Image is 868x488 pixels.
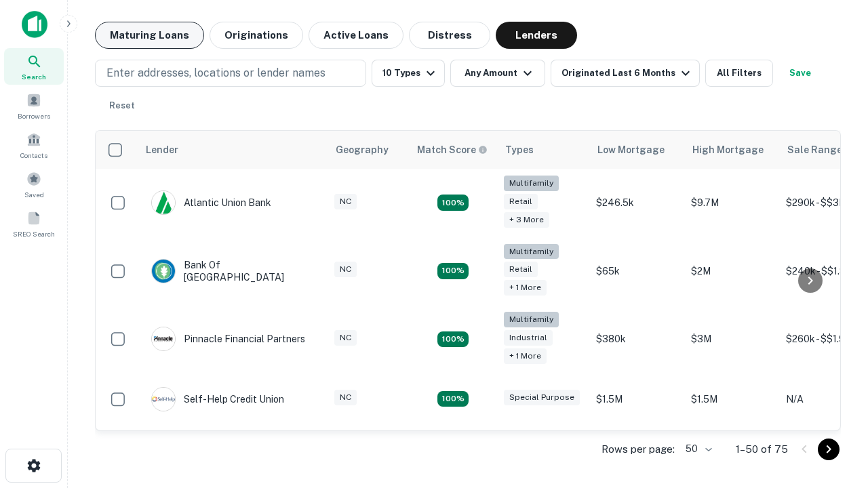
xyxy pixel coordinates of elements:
div: NC [334,330,357,346]
button: All Filters [705,60,773,87]
td: $1.5M [684,373,779,425]
div: High Mortgage [692,142,764,158]
div: Multifamily [504,244,559,260]
div: Special Purpose [504,390,580,405]
td: $246.5k [589,169,684,237]
button: Originations [210,22,303,49]
a: Search [4,48,64,85]
img: picture [152,191,175,214]
div: Matching Properties: 11, hasApolloMatch: undefined [437,391,469,407]
div: Pinnacle Financial Partners [151,327,305,351]
div: Multifamily [504,176,559,191]
button: Go to next page [818,439,840,460]
div: Self-help Credit Union [151,387,284,411]
button: Distress [409,22,490,49]
th: High Mortgage [684,131,779,169]
div: Lender [146,142,178,158]
img: capitalize-icon.png [22,11,47,38]
div: 50 [680,439,714,459]
th: Geography [328,131,409,169]
div: Geography [336,142,389,158]
button: 10 Types [372,60,445,87]
div: Matching Properties: 13, hasApolloMatch: undefined [437,331,469,348]
td: $9.7M [684,169,779,237]
td: $380k [589,305,684,373]
button: Reset [100,92,144,119]
div: Matching Properties: 10, hasApolloMatch: undefined [437,195,469,211]
span: SREO Search [13,228,55,239]
div: Industrial [504,330,553,346]
td: $2M [684,237,779,306]
th: Capitalize uses an advanced AI algorithm to match your search with the best lender. The match sco... [409,131,497,169]
div: Sale Range [787,142,842,158]
button: Active Loans [309,22,403,49]
img: picture [152,327,175,350]
div: NC [334,390,357,405]
th: Lender [138,131,328,169]
p: 1–50 of 75 [736,441,788,457]
td: $65k [589,237,684,306]
div: Retail [504,194,538,209]
span: Saved [24,189,44,200]
a: SREO Search [4,205,64,242]
div: Low Mortgage [597,142,665,158]
h6: Match Score [417,142,485,157]
button: Enter addresses, locations or lender names [95,60,366,87]
iframe: Chat Widget [800,336,868,401]
button: Any Amount [450,60,545,87]
div: Atlantic Union Bank [151,190,271,215]
button: Maturing Loans [95,22,204,49]
div: Matching Properties: 17, hasApolloMatch: undefined [437,263,469,279]
th: Types [497,131,589,169]
p: Rows per page: [601,441,675,457]
div: Multifamily [504,312,559,327]
span: Search [22,71,46,82]
th: Low Mortgage [589,131,684,169]
img: picture [152,388,175,411]
a: Borrowers [4,87,64,124]
p: Enter addresses, locations or lender names [106,65,325,81]
button: Save your search to get updates of matches that match your search criteria. [778,60,822,87]
button: Originated Last 6 Months [551,60,700,87]
div: + 1 more [504,280,547,296]
div: Originated Last 6 Months [561,65,694,81]
td: $3M [684,305,779,373]
div: Retail [504,262,538,277]
div: + 3 more [504,212,549,228]
div: + 1 more [504,348,547,364]
a: Saved [4,166,64,203]
div: NC [334,262,357,277]
span: Borrowers [18,110,50,121]
div: NC [334,194,357,209]
div: Bank Of [GEOGRAPHIC_DATA] [151,259,314,283]
button: Lenders [496,22,577,49]
td: $1.5M [589,373,684,425]
div: Capitalize uses an advanced AI algorithm to match your search with the best lender. The match sco... [417,142,488,157]
a: Contacts [4,127,64,163]
span: Contacts [20,150,47,161]
div: Types [505,142,534,158]
img: picture [152,260,175,283]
